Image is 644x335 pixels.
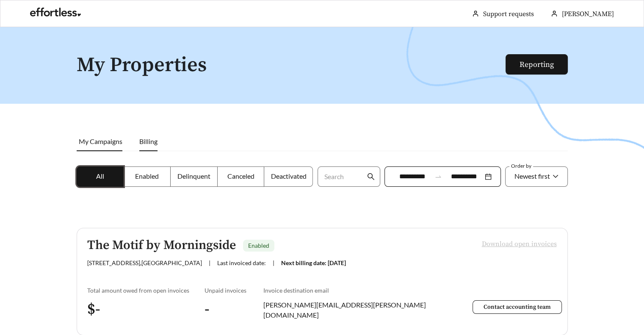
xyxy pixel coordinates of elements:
[139,137,158,145] span: Billing
[281,259,346,266] span: Next billing date: [DATE]
[483,10,534,18] a: Support requests
[434,173,442,180] span: to
[473,300,562,314] button: Contact accounting team
[87,259,202,266] span: [STREET_ADDRESS] , [GEOGRAPHIC_DATA]
[209,259,210,266] span: |
[227,172,254,180] span: Canceled
[367,173,375,180] span: search
[205,300,263,319] h3: -
[434,173,442,180] span: swap-right
[484,303,551,311] span: Contact accounting team
[87,238,236,252] h5: The Motif by Morningside
[271,172,306,180] span: Deactivated
[248,242,269,249] span: Enabled
[520,60,554,69] a: Reporting
[263,300,439,320] div: [PERSON_NAME][EMAIL_ADDRESS][PERSON_NAME][DOMAIN_NAME]
[514,172,550,180] span: Newest first
[475,237,557,255] button: Download open invoices
[87,300,205,319] h3: $ -
[77,54,506,77] h1: My Properties
[79,137,122,145] span: My Campaigns
[135,172,159,180] span: Enabled
[205,287,263,294] div: Unpaid invoices
[177,172,210,180] span: Delinquent
[96,172,104,180] span: All
[506,54,568,75] button: Reporting
[87,287,205,294] div: Total amount owed from open invoices
[263,287,439,294] div: Invoice destination email
[217,259,266,266] span: Last invoiced date:
[273,259,274,266] span: |
[562,10,614,18] span: [PERSON_NAME]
